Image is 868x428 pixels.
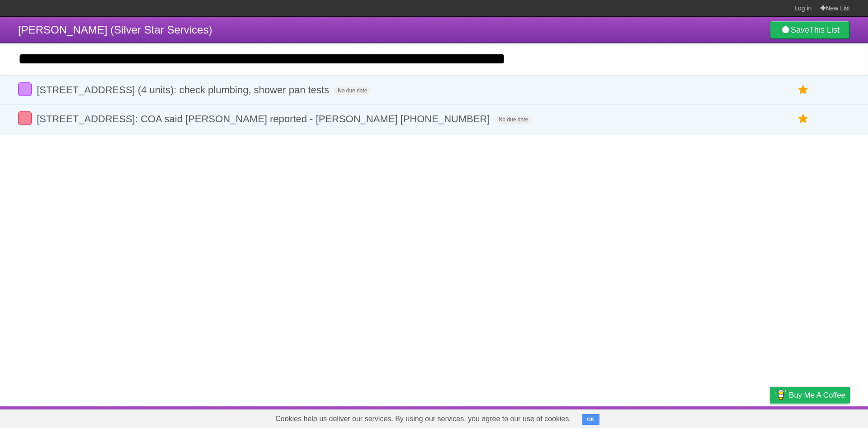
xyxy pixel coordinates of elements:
[37,84,331,96] span: [STREET_ADDRESS] (4 units): check plumbing, shower pan tests
[809,25,840,34] b: This List
[18,82,32,96] label: Done
[795,111,812,126] label: Star task
[334,87,371,95] span: No due date
[266,410,580,428] span: Cookies help us deliver our services. By using our services, you agree to our use of cookies.
[18,24,212,36] span: [PERSON_NAME] (Silver Star Services)
[770,21,850,39] a: SaveThis List
[774,387,787,403] img: Buy me a coffee
[789,387,845,403] span: Buy me a coffee
[18,111,32,125] label: Done
[770,387,850,404] a: Buy me a coffee
[793,409,850,426] a: Suggest a feature
[758,409,782,426] a: Privacy
[37,113,492,125] span: [STREET_ADDRESS]: COA said [PERSON_NAME] reported - [PERSON_NAME] [PHONE_NUMBER]
[495,115,532,124] span: No due date
[727,409,747,426] a: Terms
[582,414,599,425] button: OK
[650,409,669,426] a: About
[795,82,812,97] label: Star task
[679,409,716,426] a: Developers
